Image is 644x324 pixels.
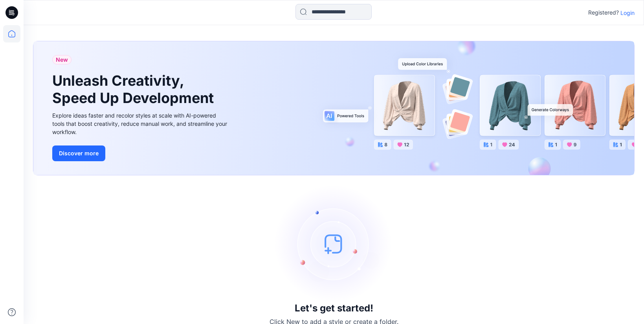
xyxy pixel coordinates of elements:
[52,72,217,106] h1: Unleash Creativity, Speed Up Development
[52,145,229,161] a: Discover more
[295,303,373,314] h3: Let's get started!
[620,9,635,17] p: Login
[588,8,619,17] p: Registered?
[52,111,229,136] div: Explore ideas faster and recolor styles at scale with AI-powered tools that boost creativity, red...
[56,55,68,64] span: New
[52,145,105,161] button: Discover more
[275,185,393,303] img: empty-state-image.svg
